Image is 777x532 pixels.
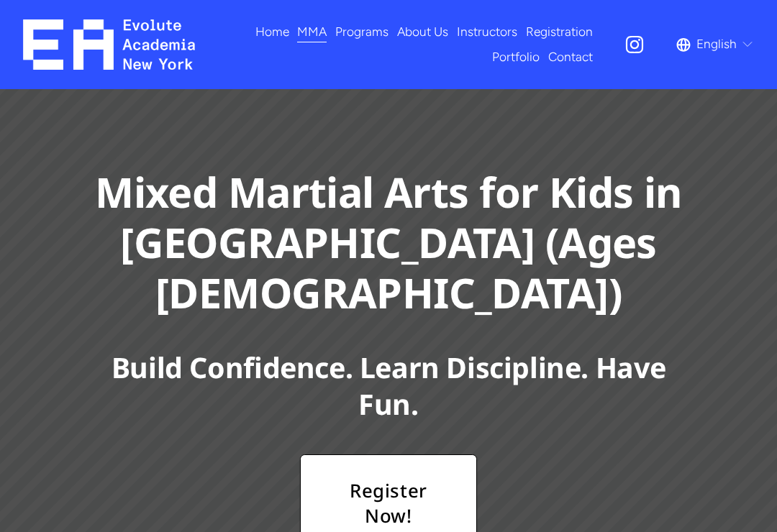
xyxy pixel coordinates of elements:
div: language picker [676,32,753,58]
span: English [696,33,737,55]
a: folder dropdown [297,19,327,45]
span: MMA [297,21,327,43]
a: Portfolio [492,45,540,70]
img: EA [23,19,195,70]
a: About Us [397,19,448,45]
a: Home [255,19,289,45]
a: Instructors [457,19,517,45]
span: Programs [335,21,388,43]
strong: Mixed Martial Arts for Kids in [GEOGRAPHIC_DATA] (Ages [DEMOGRAPHIC_DATA]) [95,164,692,321]
a: folder dropdown [335,19,388,45]
a: Registration [526,19,593,45]
a: Contact [548,45,593,70]
a: Instagram [624,34,645,55]
strong: Build Confidence. Learn Discipline. Have Fun. [112,348,673,423]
